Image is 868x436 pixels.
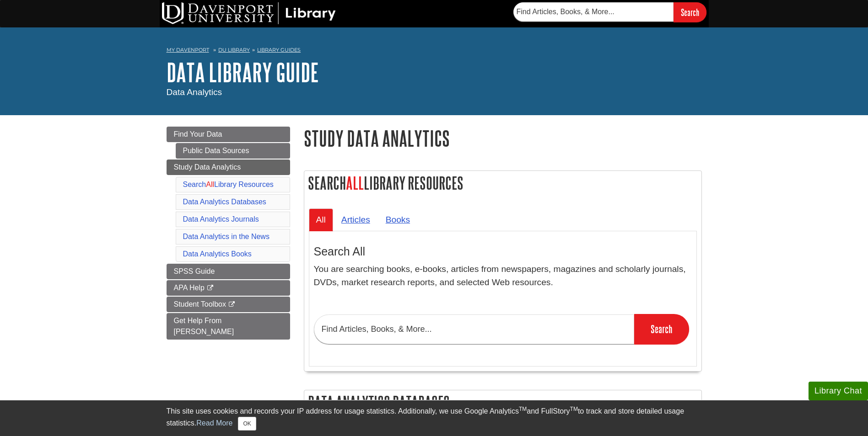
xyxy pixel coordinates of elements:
[167,58,319,86] a: DATA Library Guide
[174,284,205,292] span: APA Help
[176,143,290,159] a: Public Data Sources
[334,208,377,231] a: Articles
[196,419,232,427] a: Read More
[167,87,222,97] span: Data Analytics
[174,163,241,171] span: Study Data Analytics
[314,314,634,344] input: Find Articles, Books, & More...
[309,208,333,231] a: All
[513,2,706,22] form: Searches DU Library's articles, books, and more
[167,44,702,58] nav: breadcrumb
[167,127,290,142] a: Find Your Data
[183,250,252,258] a: Data Analytics Books
[167,297,290,312] a: Student Toolbox
[206,285,214,291] i: This link opens in a new window
[378,208,417,231] a: Books
[167,264,290,279] a: SPSS Guide
[346,174,364,192] span: All
[167,313,290,340] a: Get Help From [PERSON_NAME]
[183,215,259,223] a: Data Analytics Journals
[174,267,215,275] span: SPSS Guide
[183,233,270,240] a: Data Analytics in the News
[314,245,692,258] h3: Search All
[183,181,274,188] a: SearchAllLibrary Resources
[183,198,266,206] a: Data Analytics Databases
[304,127,702,150] h1: Study Data Analytics
[167,127,290,340] div: Guide Page Menu
[162,2,336,24] img: DU Library
[174,317,234,335] span: Get Help From [PERSON_NAME]
[228,302,236,308] i: This link opens in a new window
[304,171,701,195] h2: Search Library Resources
[519,406,527,412] sup: TM
[570,406,578,412] sup: TM
[513,2,674,21] input: Find Articles, Books, & More...
[257,47,301,53] a: Library Guides
[206,181,214,188] span: All
[167,406,702,431] div: This site uses cookies and records your IP address for usage statistics. Additionally, we use Goo...
[238,417,256,431] button: Close
[314,263,692,289] p: You are searching books, e-books, articles from newspapers, magazines and scholarly journals, DVD...
[174,300,226,308] span: Student Toolbox
[809,382,868,400] button: Library Chat
[218,47,250,53] a: DU Library
[304,390,701,415] h2: Data Analytics Databases
[167,280,290,296] a: APA Help
[167,46,209,54] a: My Davenport
[167,160,290,175] a: Study Data Analytics
[634,314,689,344] input: Search
[174,130,222,138] span: Find Your Data
[674,2,706,22] input: Search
